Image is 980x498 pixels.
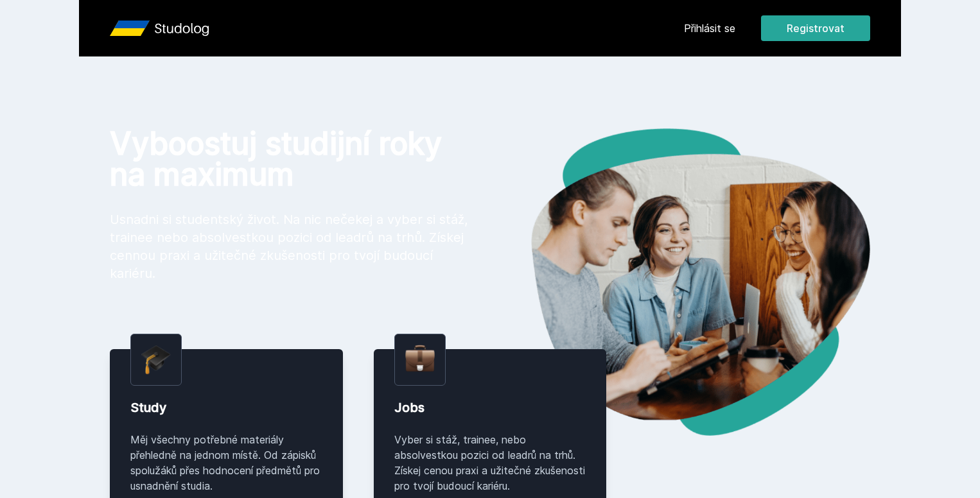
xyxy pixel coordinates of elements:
[110,210,469,282] p: Usnadni si studentský život. Na nic nečekej a vyber si stáž, trainee nebo absolvestkou pozici od ...
[684,21,735,36] a: Přihlásit se
[761,15,870,41] button: Registrovat
[394,432,586,494] div: Vyber si stáž, trainee, nebo absolvestkou pozici od leadrů na trhů. Získej cenou praxi a užitečné...
[141,345,171,375] img: graduation-cap.png
[405,342,435,375] img: briefcase.png
[130,399,322,416] div: Study
[490,128,870,436] img: hero.png
[394,399,586,416] div: Jobs
[130,432,322,494] div: Měj všechny potřebné materiály přehledně na jednom místě. Od zápisků spolužáků přes hodnocení pře...
[110,128,469,190] h1: Vyboostuj studijní roky na maximum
